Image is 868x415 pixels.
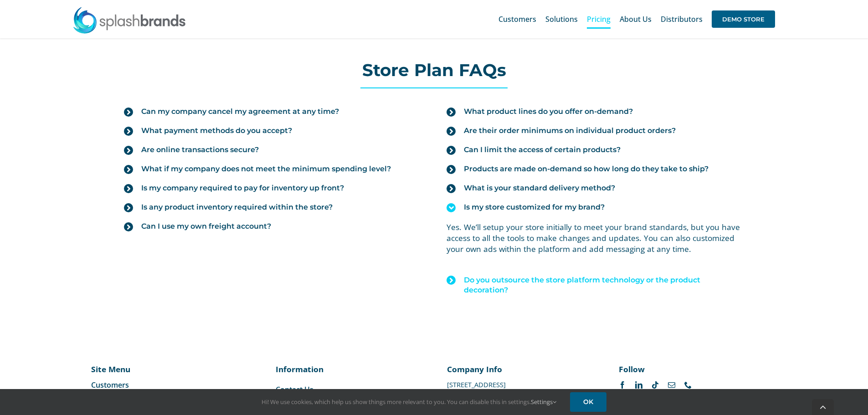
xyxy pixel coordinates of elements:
[545,15,578,23] span: Solutions
[635,381,642,389] a: linkedin
[262,398,556,406] span: Hi! We use cookies, which help us show things more relevant to you. You can disable this in setti...
[115,61,753,79] h2: Store Plan FAQs
[620,15,652,23] span: About Us
[531,398,556,406] a: Settings
[498,5,775,34] nav: Main Menu Sticky
[464,183,615,193] span: What is your standard delivery method?
[464,145,621,155] span: Can I limit the access of certain products?
[124,102,421,121] a: Can my company cancel my agreement at any time?
[124,159,421,179] a: What if my company does not meet the minimum spending level?
[684,381,692,389] a: phone
[141,145,259,155] span: Are online transactions secure?
[141,221,271,231] span: Can I use my own freight account?
[124,217,421,236] a: Can I use my own freight account?
[276,384,313,395] span: Contact Us
[447,179,744,198] a: What is your standard delivery method?
[619,381,626,389] a: facebook
[141,107,339,117] span: Can my company cancel my agreement at any time?
[587,15,611,23] span: Pricing
[447,221,744,255] p: Yes. We’ll setup your store initially to meet your brand standards, but you have access to all th...
[91,380,129,390] span: Customers
[498,15,536,23] span: Customers
[124,179,421,198] a: Is my company required to pay for inventory up front?
[72,6,186,34] img: SplashBrands.com Logo
[570,392,606,412] a: OK
[464,164,709,174] span: Products are made on-demand so how long do they take to ship?
[447,159,744,179] a: Products are made on-demand so how long do they take to ship?
[141,183,344,193] span: Is my company required to pay for inventory up front?
[661,15,703,23] span: Distributors
[447,140,744,159] a: Can I limit the access of certain products?
[447,102,744,121] a: What product lines do you offer on-demand?
[141,164,391,174] span: What if my company does not meet the minimum spending level?
[276,384,421,395] a: Contact Us
[91,364,184,374] p: Site Menu
[141,202,333,212] span: Is any product inventory required within the store?
[464,107,633,117] span: What product lines do you offer on-demand?
[619,364,764,374] p: Follow
[124,198,421,217] a: Is any product inventory required within the store?
[141,126,292,136] span: What payment methods do you accept?
[447,198,744,217] a: Is my store customized for my brand?
[498,5,536,34] a: Customers
[661,5,703,34] a: Distributors
[464,275,744,295] span: Do you outsource the store platform technology or the product decoration?
[668,381,675,389] a: mail
[447,364,592,374] p: Company Info
[464,126,676,136] span: Are their order minimums on individual product orders?
[587,5,611,34] a: Pricing
[712,10,775,28] span: DEMO STORE
[91,380,184,390] a: Customers
[124,121,421,140] a: What payment methods do you accept?
[276,364,421,374] p: Information
[447,121,744,140] a: Are their order minimums on individual product orders?
[464,202,605,212] span: Is my store customized for my brand?
[447,271,744,300] a: Do you outsource the store platform technology or the product decoration?
[712,5,775,34] a: DEMO STORE
[124,140,421,159] a: Are online transactions secure?
[652,381,659,389] a: tiktok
